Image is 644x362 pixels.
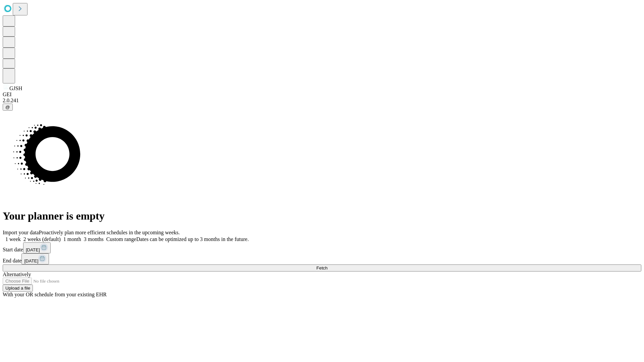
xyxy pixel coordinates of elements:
span: 3 months [84,236,104,242]
span: 1 week [5,236,21,242]
h1: Your planner is empty [3,210,641,222]
span: [DATE] [24,258,38,263]
span: GJSH [9,85,22,91]
span: Custom range [106,236,136,242]
button: Upload a file [3,285,33,292]
button: [DATE] [21,253,49,264]
div: Start date [3,242,641,253]
div: 2.0.241 [3,98,641,104]
span: 1 month [63,236,81,242]
div: End date [3,253,641,264]
span: With your OR schedule from your existing EHR [3,292,107,297]
span: @ [5,105,10,110]
span: Alternatively [3,271,31,277]
span: Fetch [316,265,327,270]
button: @ [3,104,13,111]
span: Dates can be optimized up to 3 months in the future. [136,236,249,242]
button: [DATE] [23,242,51,253]
span: 2 weeks (default) [23,236,61,242]
span: [DATE] [26,247,40,252]
span: Proactively plan more efficient schedules in the upcoming weeks. [39,230,180,235]
span: Import your data [3,230,39,235]
button: Fetch [3,264,641,271]
div: GEI [3,92,641,98]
